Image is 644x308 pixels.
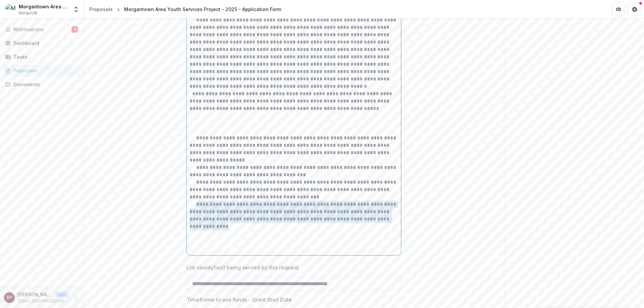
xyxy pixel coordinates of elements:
a: Tasks [3,51,81,62]
p: List county(ies) being served by this request [186,263,299,271]
button: Notifications1 [3,24,81,35]
div: Tasks [13,53,75,60]
span: 1 [71,26,78,33]
nav: breadcrumb [87,4,284,14]
div: Danny Trejo <maysp160@gmail.com> [7,295,12,300]
p: [PERSON_NAME] <[EMAIL_ADDRESS][DOMAIN_NAME]> [17,291,52,298]
div: Morgantown Area Youth Services Project - 2025 - Application Form [124,6,281,13]
p: User [55,292,69,298]
div: Proposals [13,67,75,74]
a: Proposals [3,65,81,76]
span: Nonprofit [19,10,38,16]
div: Morgantown Area Youth Services Project [19,3,69,10]
a: Dashboard [3,38,81,49]
button: More [71,294,79,302]
span: Notifications [13,27,71,33]
p: Timeframe to use funds - Grant Start Date [186,296,292,304]
a: Proposals [87,4,115,14]
button: Open entity switcher [71,3,81,16]
div: Proposals [89,6,113,13]
div: Documents [13,81,75,88]
a: Documents [3,79,81,90]
p: [EMAIL_ADDRESS][DOMAIN_NAME] [17,298,69,304]
button: Partners [612,3,625,16]
div: Dashboard [13,40,75,47]
img: Morgantown Area Youth Services Project [5,4,16,15]
button: Get Help [628,3,641,16]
